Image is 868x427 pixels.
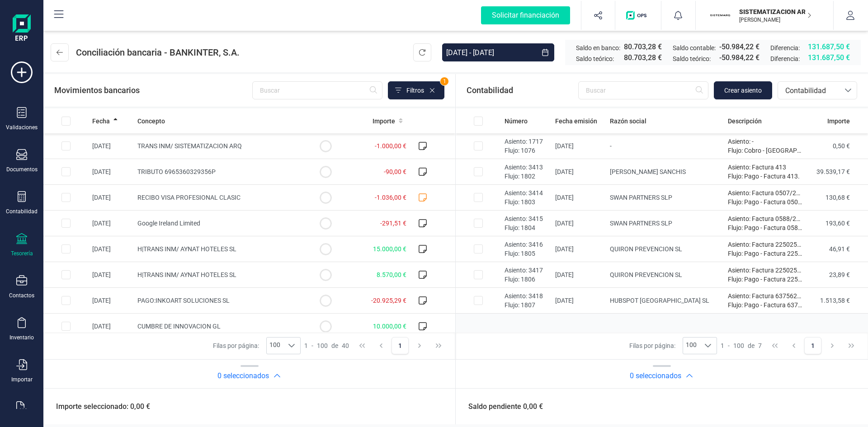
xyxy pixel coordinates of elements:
span: CUMBRE DE INNOVACION GL [137,323,221,330]
div: Validaciones [6,124,38,131]
div: - [721,341,762,350]
p: Asiento: - [728,137,803,146]
td: 1.513,58 € [807,288,868,314]
p: Flujo: 1076 [505,146,548,155]
span: 131.687,50 € [808,52,850,63]
td: SWAN PARTNERS SLP [606,211,725,236]
span: 80.703,28 € [624,42,662,52]
span: Fecha emisión [555,117,597,126]
p: Flujo: Pago - Factura 0588/2025. [728,223,803,232]
span: 15.000,00 € [373,245,406,253]
p: [PERSON_NAME] [739,16,811,23]
td: [DATE] [552,236,606,262]
td: 46,91 € [807,236,868,262]
p: Flujo: Pago - Factura 637562675. [728,300,803,310]
p: Asiento: Factura 0507/2025 [728,188,803,197]
p: Asiento: Factura 0588/2025 [728,214,803,223]
span: Razón social [610,117,646,126]
h2: 0 seleccionados [630,371,681,381]
span: H|TRANS INM/ AYNAT HOTELES SL [137,271,236,278]
div: Row Selected d864fcc8-948a-4c06-bcc8-cba0a7f610df [61,296,71,305]
p: Asiento: 3418 [505,291,548,300]
span: 131.687,50 € [808,42,850,52]
span: Importe seleccionado: 0,00 € [45,401,150,412]
button: Solicitar financiación [470,1,581,30]
span: Número [505,117,528,126]
span: Diferencia: [770,43,800,52]
td: QUIRON PREVENCION SL [606,262,725,288]
span: Saldo teórico: [673,54,711,63]
td: [DATE] [89,236,134,262]
span: -20.925,29 € [371,297,406,304]
div: Row Selected 46365090-8b9c-4a39-8a0a-ceb5a600e457 [61,322,71,331]
td: [DATE] [89,314,134,339]
td: [DATE] [552,185,606,211]
p: Flujo: 1807 [505,300,548,310]
button: Filtros [388,81,444,99]
span: 1 [440,77,448,85]
span: -1.000,00 € [375,142,406,150]
span: Diferencia: [770,54,800,63]
span: Saldo teórico: [576,54,614,63]
input: Buscar [578,81,708,99]
button: First Page [354,337,371,354]
span: 7 [758,341,762,350]
td: [DATE] [89,133,134,159]
img: Logo Finanedi [13,14,31,43]
span: Conciliación bancaria - BANKINTER, S.A. [76,46,240,59]
p: Asiento: 1717 [505,137,548,146]
td: QUIRON PREVENCION SL [606,236,725,262]
span: 1 [721,341,724,350]
span: 40 [342,341,349,350]
span: 100 [317,341,328,350]
span: Concepto [137,117,165,126]
p: Flujo: 1804 [505,223,548,232]
span: Crear asiento [724,86,762,95]
input: Buscar [252,81,382,99]
div: Documentos [6,166,38,173]
span: 100 [267,338,283,354]
span: Saldo pendiente 0,00 € [458,401,543,412]
p: Flujo: 1805 [505,249,548,258]
td: [DATE] [552,288,606,314]
td: [DATE] [89,159,134,185]
div: Contactos [9,292,34,299]
span: -1.036,00 € [375,194,406,201]
p: Asiento: Factura 2250258348 [728,266,803,275]
p: Asiento: Factura 2250258347 [728,240,803,249]
div: - [304,341,349,350]
h2: 0 seleccionados [217,371,269,381]
span: 100 [683,338,699,354]
div: Row Selected c59ce62e-8b4e-447c-b166-a46ba3052537 [61,167,71,176]
span: 80.703,28 € [624,52,662,63]
img: SI [710,5,730,25]
div: Row Selected a4ffffd1-79db-4e48-9c47-cdc0397d8db1 [474,219,483,228]
div: Row Selected d2c33f2e-b2dc-4e6d-9551-2023e37b6ed8 [474,141,483,150]
span: -50.984,22 € [719,42,759,52]
p: Flujo: Pago - Factura 0507/2025. [728,197,803,206]
span: Descripción [728,117,762,126]
div: Filas por página: [629,337,717,354]
p: Asiento: Factura 637562675 [728,291,803,300]
div: Row Selected 564df9cd-9af8-4fad-b63e-be5bc78f00cf [474,167,483,176]
div: Tesorería [11,250,33,257]
button: First Page [766,337,783,354]
div: Row Selected 48fb2321-b928-4253-9eaa-7e8e36a7701f [474,270,483,279]
p: Asiento: 3417 [505,266,548,275]
div: All items unselected [61,117,71,126]
span: Contabilidad [782,85,836,96]
p: Flujo: 1802 [505,172,548,181]
button: SISISTEMATIZACION ARQUITECTONICA EN REFORMAS SL[PERSON_NAME] [707,1,822,30]
span: 10.000,00 € [373,323,406,330]
td: [DATE] [552,133,606,159]
p: Flujo: Pago - Factura 2250258348. [728,275,803,284]
td: 39.539,17 € [807,159,868,185]
span: -291,51 € [380,220,406,227]
span: Google Ireland Limited [137,220,200,227]
p: Flujo: 1806 [505,275,548,284]
span: de [748,341,755,350]
td: [DATE] [89,262,134,288]
td: SWAN PARTNERS SLP [606,185,725,211]
div: Row Selected 7b8241e4-fba2-4968-95f5-3645923068bf [61,141,71,150]
button: Last Page [430,337,447,354]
